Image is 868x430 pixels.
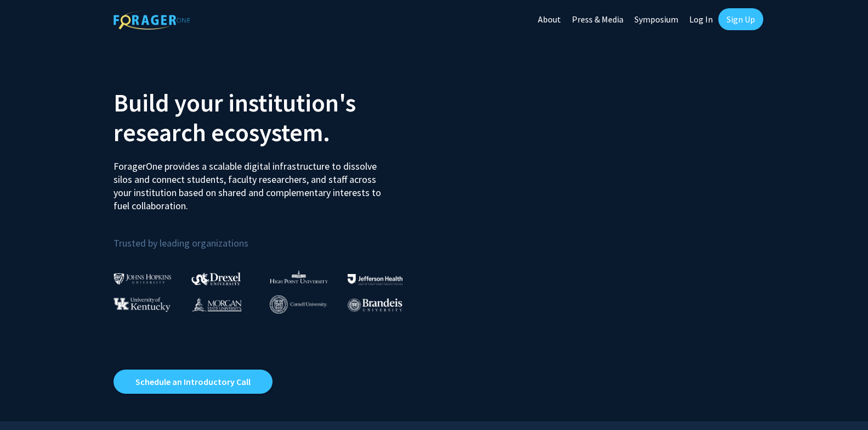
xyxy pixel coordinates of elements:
[348,298,402,312] img: Brandeis University
[114,370,273,394] a: Opens in a new tab
[270,295,327,314] img: Cornell University
[114,273,172,284] img: Johns Hopkins University
[191,272,241,285] img: Drexel University
[114,10,190,30] img: ForagerOne Logo
[718,8,763,30] a: Sign Up
[114,297,171,312] img: University of Kentucky
[270,270,328,283] img: High Point University
[191,297,242,311] img: Morgan State University
[114,152,389,213] p: ForagerOne provides a scalable digital infrastructure to dissolve silos and connect students, fac...
[114,221,426,252] p: Trusted by leading organizations
[348,274,402,284] img: Thomas Jefferson University
[114,88,426,147] h2: Build your institution's research ecosystem.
